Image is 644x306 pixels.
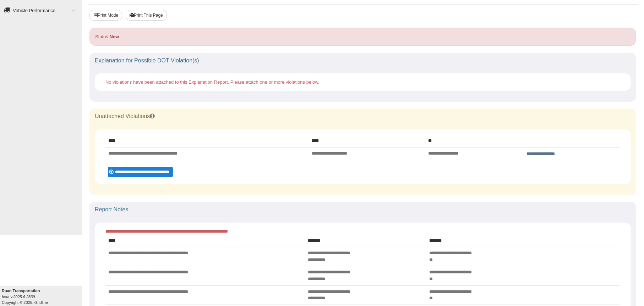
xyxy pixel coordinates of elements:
button: Print Mode [89,10,122,21]
b: Ruan Transportation [2,289,40,293]
div: Status: [89,28,636,46]
div: Unattached Violations [89,109,636,124]
i: beta v.2025.6.2839 [2,295,35,299]
div: Report Notes [89,202,636,217]
strong: New [109,34,119,39]
div: Copyright © 2025, Gridline [2,288,82,305]
button: Print This Page [126,10,167,21]
div: Explanation for Possible DOT Violation(s) [89,53,636,68]
span: No violations have been attached to this Explanation Report. Please attach one or more violations... [105,79,320,85]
